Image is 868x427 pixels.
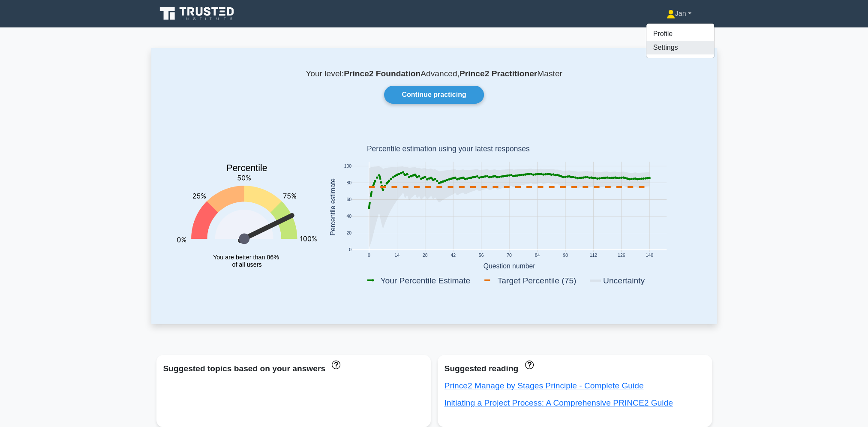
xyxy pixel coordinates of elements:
[329,178,336,236] text: Percentile estimate
[617,253,625,258] text: 126
[445,398,673,407] a: Initiating a Project Process: A Comprehensive PRINCE2 Guide
[507,253,512,258] text: 70
[344,69,420,78] b: Prince2 Foundation
[213,254,279,261] tspan: You are better than 86%
[367,253,370,258] text: 0
[445,362,705,376] div: Suggested reading
[366,145,529,153] text: Percentile estimation using your latest responses
[478,253,484,258] text: 56
[394,253,399,258] text: 14
[589,253,597,258] text: 112
[344,164,351,168] text: 100
[422,253,427,258] text: 28
[349,248,351,253] text: 0
[451,253,456,258] text: 42
[646,27,714,41] a: Profile
[646,23,715,58] ul: Jan
[172,69,697,79] p: Your level: Advanced, Master
[346,180,351,185] text: 80
[460,69,537,78] b: Prince2 Practitioner
[523,360,533,369] a: These concepts have been answered less than 50% correct. The guides disapear when you answer ques...
[346,231,351,236] text: 20
[563,253,568,258] text: 98
[330,360,340,369] a: These topics have been answered less than 50% correct. Topics disapear when you answer questions ...
[384,86,484,104] a: Continue practicing
[226,163,267,174] text: Percentile
[232,261,261,268] tspan: of all users
[535,253,540,258] text: 84
[445,381,644,390] a: Prince2 Manage by Stages Principle - Complete Guide
[346,214,351,219] text: 40
[646,5,712,22] a: Jan
[483,262,535,270] text: Question number
[646,41,714,54] a: Settings
[346,197,351,202] text: 60
[646,253,653,258] text: 140
[163,362,424,376] div: Suggested topics based on your answers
